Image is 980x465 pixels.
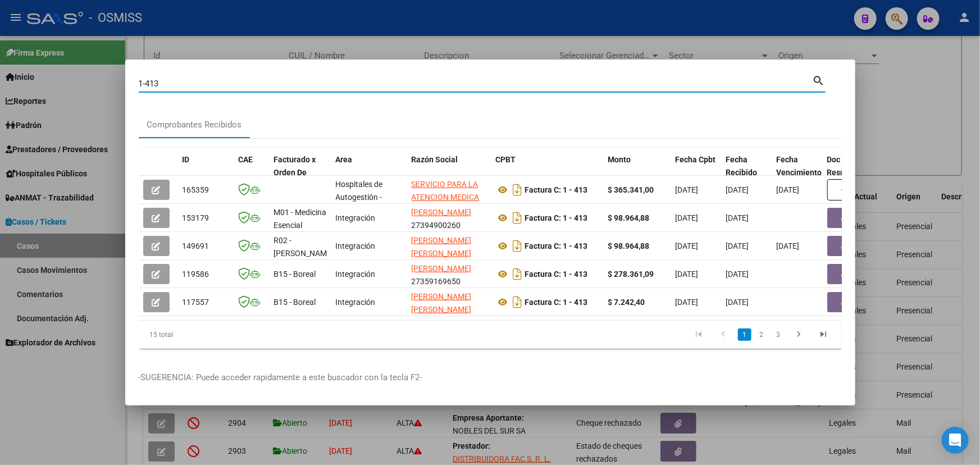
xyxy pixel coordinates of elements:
a: go to first page [689,329,710,341]
span: Fecha Cpbt [676,155,716,164]
span: [DATE] [676,298,699,307]
datatable-header-cell: Doc Respaldatoria [823,148,890,197]
strong: $ 365.341,00 [608,185,654,194]
mat-icon: search [813,73,826,86]
span: ID [183,155,190,164]
span: M01 - Medicina Esencial [274,208,327,230]
div: 27359169650 [412,262,487,286]
strong: Factura C: 1 - 413 [525,185,588,194]
span: Razón Social [412,155,458,164]
datatable-header-cell: Fecha Recibido [722,148,772,197]
strong: $ 98.964,88 [608,241,650,250]
i: Descargar documento [510,181,525,199]
span: R02 - [PERSON_NAME] [274,236,334,258]
strong: Factura C: 1 - 413 [525,241,588,250]
datatable-header-cell: Razón Social [407,148,491,197]
div: 149691 [183,240,230,253]
div: 165359 [183,184,230,197]
i: Descargar documento [510,237,525,255]
div: 117557 [183,296,230,309]
strong: $ 278.361,09 [608,270,654,279]
span: Integración [336,213,376,222]
span: B15 - Boreal [274,270,316,279]
p: -SUGERENCIA: Puede acceder rapidamente a este buscador con la tecla F2- [139,371,842,384]
a: go to next page [788,329,810,341]
span: [DATE] [726,270,749,279]
span: B15 - Boreal [274,298,316,307]
span: [PERSON_NAME] [412,208,472,217]
div: 27394900260 [412,206,487,230]
span: Monto [608,155,631,164]
a: go to last page [813,329,835,341]
datatable-header-cell: CAE [234,148,270,197]
div: Comprobantes Recibidos [147,118,242,131]
span: [PERSON_NAME] [412,264,472,273]
span: [PERSON_NAME] [PERSON_NAME] [412,236,472,258]
span: Fecha Recibido [726,155,758,177]
span: [DATE] [726,241,749,250]
datatable-header-cell: Area [331,148,407,197]
li: page 3 [770,325,787,344]
i: Descargar documento [510,209,525,227]
a: go to previous page [713,329,735,341]
strong: Factura C: 1 - 413 [525,213,588,222]
strong: Factura C: 1 - 413 [525,298,588,307]
div: 27380326871 [412,290,487,314]
span: CAE [239,155,253,164]
span: Facturado x Orden De [274,155,316,177]
datatable-header-cell: Fecha Vencimiento [772,148,823,197]
span: Integración [336,241,376,250]
span: [DATE] [726,185,749,194]
div: Open Intercom Messenger [942,427,969,454]
div: 153179 [183,212,230,225]
div: 119586 [183,268,230,281]
datatable-header-cell: Monto [604,148,671,197]
a: 1 [738,329,751,341]
span: [DATE] [676,270,699,279]
a: 3 [772,329,785,341]
span: Integración [336,270,376,279]
li: page 1 [736,325,753,344]
div: 15 total [139,321,277,349]
span: [DATE] [726,213,749,222]
div: 27365763904 [412,234,487,258]
strong: $ 7.242,40 [608,298,645,307]
span: [PERSON_NAME] [PERSON_NAME] [412,292,472,314]
span: [DATE] [676,185,699,194]
span: [DATE] [676,241,699,250]
span: CPBT [496,155,516,164]
span: [DATE] [726,298,749,307]
span: SERVICIO PARA LA ATENCION MEDICA DE LA COMUNIDAD [PERSON_NAME] (SAMCO) O. P. [412,180,480,240]
span: Area [336,155,353,164]
datatable-header-cell: Fecha Cpbt [671,148,722,197]
span: [DATE] [676,213,699,222]
i: Descargar documento [510,293,525,311]
span: Hospitales de Autogestión - Afiliaciones [336,180,383,215]
div: 30718314913 [412,178,487,202]
datatable-header-cell: ID [178,148,234,197]
span: [DATE] [777,185,800,194]
span: [DATE] [777,241,800,250]
strong: $ 98.964,88 [608,213,650,222]
datatable-header-cell: Facturado x Orden De [270,148,331,197]
li: page 2 [753,325,770,344]
a: 2 [755,329,768,341]
span: Integración [336,298,376,307]
i: Descargar documento [510,265,525,283]
strong: Factura C: 1 - 413 [525,270,588,279]
datatable-header-cell: CPBT [491,148,604,197]
span: Doc Respaldatoria [827,155,878,177]
span: Fecha Vencimiento [777,155,822,177]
